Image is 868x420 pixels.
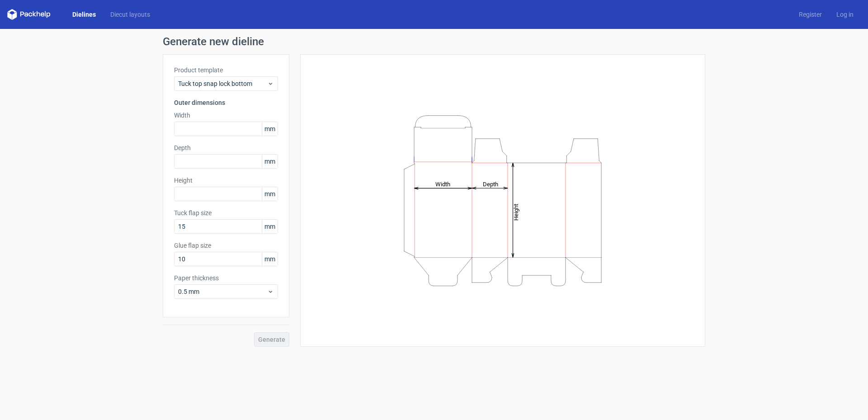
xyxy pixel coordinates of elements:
span: Tuck top snap lock bottom [178,79,267,88]
a: Register [792,10,829,19]
label: Tuck flap size [174,208,278,217]
label: Height [174,176,278,185]
label: Product template [174,66,278,75]
h3: Outer dimensions [174,98,278,107]
a: Dielines [65,10,103,19]
span: mm [262,155,278,168]
span: mm [262,220,278,233]
tspan: Width [435,180,450,187]
h1: Generate new dieline [163,36,705,47]
a: Log in [829,10,861,19]
tspan: Height [513,203,519,220]
span: mm [262,122,278,136]
tspan: Depth [483,180,498,187]
span: 0.5 mm [178,287,267,296]
label: Paper thickness [174,274,278,283]
span: mm [262,252,278,266]
span: mm [262,187,278,201]
a: Diecut layouts [103,10,157,19]
label: Glue flap size [174,241,278,250]
label: Width [174,111,278,120]
label: Depth [174,143,278,152]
